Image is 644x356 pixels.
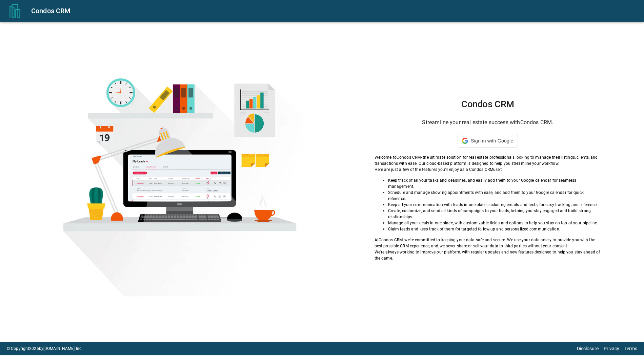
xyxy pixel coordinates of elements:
[624,346,637,351] a: Terms
[43,346,82,351] a: [DOMAIN_NAME] Inc.
[388,190,601,202] p: Schedule and manage showing appointments with ease, and add them to your Google calendar for quic...
[388,202,601,208] p: Keep all your communication with leads in one place, including emails and texts, for easy trackin...
[375,166,601,173] p: Here are just a few of the features you'll enjoy as a Condos CRM user:
[375,118,601,127] h6: Streamline your real estate success with Condos CRM .
[604,346,619,351] a: Privacy
[388,177,601,190] p: Keep track of all your tasks and deadlines, and easily add them to your Google calendar for seaml...
[577,346,599,351] a: Disclosure
[375,237,601,249] p: At Condos CRM , we're committed to keeping your data safe and secure. We use your data solely to ...
[7,346,82,352] p: © Copyright 2025 by
[458,134,518,148] div: Sign in with Google
[375,249,601,261] p: We're always working to improve our platform, with regular updates and new features designed to h...
[375,99,601,110] h1: Condos CRM
[375,154,601,166] p: Welcome to Condos CRM - the ultimate solution for real estate professionals looking to manage the...
[471,138,513,143] span: Sign in with Google
[31,5,636,16] div: Condos CRM
[388,208,601,220] p: Create, customize, and send all kinds of campaigns to your leads, helping you stay engaged and bu...
[388,220,601,226] p: Manage all your deals in one place, with customizable fields and options to help you stay on top ...
[388,226,601,232] p: Claim leads and keep track of them for targeted follow-up and personalized communication.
